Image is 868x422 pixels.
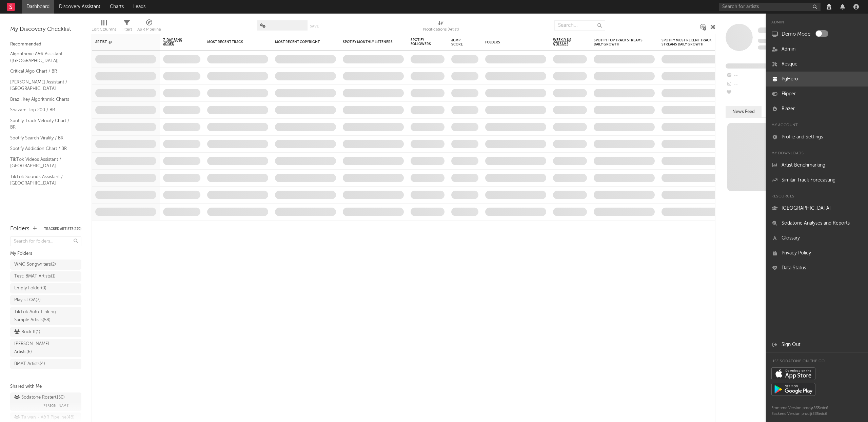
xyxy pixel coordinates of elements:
[758,39,798,43] span: Tracking Since: [DATE]
[766,121,868,130] div: My Account
[121,25,132,34] div: Filters
[10,295,81,305] a: Playlist QA(7)
[771,405,863,411] div: Frontend Version: prod@835edc6
[766,87,868,101] a: Flipper
[42,402,70,410] span: [PERSON_NAME]
[662,38,712,46] div: Spotify Most Recent Track Streams Daily Growth
[10,117,75,131] a: Spotify Track Velocity Chart / BR
[771,411,863,417] div: Backend Version: prod@835edc6
[766,19,868,27] div: Admin
[766,337,868,352] a: Sign Out
[92,25,116,34] div: Edit Columns
[14,360,45,368] div: BMAT Artists ( 4 )
[10,307,81,325] a: TikTok Auto-Linking - Sample Artists(58)
[95,40,146,44] div: Artist
[14,261,56,269] div: WMG Songwriters ( 2 )
[137,25,161,34] div: A&R Pipeline
[719,3,821,11] input: Search for artists
[14,414,75,422] div: Taiwan - A&R Pipeline ( 48 )
[10,236,81,246] input: Search for folders...
[766,158,868,173] a: Artist Benchmarking
[423,17,459,37] div: Notifications (Artist)
[553,38,577,46] span: Weekly US Streams
[14,296,41,304] div: Playlist QA ( 7 )
[782,30,810,38] label: Demo Mode
[10,156,75,170] a: TikTok Videos Assistant / [GEOGRAPHIC_DATA]
[14,394,65,402] div: Sodatone Roster ( 150 )
[10,392,81,411] a: Sodatone Roster(150)[PERSON_NAME]
[758,27,788,33] span: Some Artist
[766,193,868,201] div: Resources
[343,40,394,44] div: Spotify Monthly Listeners
[758,45,818,50] span: 0 fans last week
[14,284,46,292] div: Empty Folder ( 0 )
[10,25,81,34] div: My Discovery Checklist
[44,227,81,231] button: Tracked Artists(270)
[766,42,868,57] a: Admin
[137,17,161,37] div: A&R Pipeline
[10,327,81,337] a: Rock It(1)
[726,71,771,80] div: --
[14,340,62,356] div: [PERSON_NAME] Artists ( 6 )
[10,173,75,187] a: TikTok Sounds Assistant / [GEOGRAPHIC_DATA]
[14,328,40,336] div: Rock It ( 1 )
[726,63,781,69] span: Fans Added by Platform
[766,246,868,261] a: Privacy Policy
[766,216,868,231] a: Sodatone Analyses and Reports
[758,27,788,34] a: Some Artist
[766,358,868,366] div: Use Sodatone on the go
[207,40,258,44] div: Most Recent Track
[310,24,319,28] button: Save
[485,40,536,44] div: Folders
[766,201,868,216] a: [GEOGRAPHIC_DATA]
[10,50,75,64] a: Algorithmic A&R Assistant ([GEOGRAPHIC_DATA])
[10,96,75,103] a: Brazil Key Algorithmic Charts
[10,283,81,293] a: Empty Folder(0)
[766,101,868,116] a: Blazer
[14,308,62,324] div: TikTok Auto-Linking - Sample Artists ( 58 )
[554,20,605,31] input: Search...
[10,68,75,75] a: Critical Algo Chart / BR
[766,150,868,158] div: My Downloads
[766,72,868,87] a: PgHero
[766,173,868,188] a: Similar Track Forecasting
[10,359,81,369] a: BMAT Artists(4)
[10,383,81,391] div: Shared with Me
[766,261,868,275] a: Data Status
[762,106,787,117] button: Notes
[92,17,116,37] div: Edit Columns
[10,78,75,92] a: [PERSON_NAME] Assistant / [GEOGRAPHIC_DATA]
[10,40,81,49] div: Recommended
[726,106,762,117] button: News Feed
[423,25,459,34] div: Notifications (Artist)
[10,271,81,282] a: Test: BMAT Artists(1)
[121,17,132,37] div: Filters
[275,40,326,44] div: Most Recent Copyright
[10,250,81,258] div: My Folders
[766,130,868,145] a: Profile and Settings
[10,106,75,114] a: Shazam Top 200 / BR
[726,89,771,98] div: --
[163,38,190,46] span: 7-Day Fans Added
[726,80,771,89] div: --
[766,57,868,72] a: Resque
[14,272,56,281] div: Test: BMAT Artists ( 1 )
[10,225,29,233] div: Folders
[411,38,434,46] div: Spotify Followers
[766,231,868,246] a: Glossary
[10,339,81,357] a: [PERSON_NAME] Artists(6)
[10,145,75,152] a: Spotify Addiction Chart / BR
[10,134,75,142] a: Spotify Search Virality / BR
[594,38,645,46] div: Spotify Top Track Streams Daily Growth
[10,260,81,270] a: WMG Songwriters(2)
[451,38,468,46] div: Jump Score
